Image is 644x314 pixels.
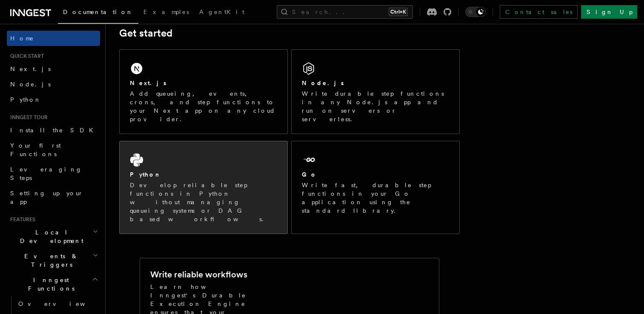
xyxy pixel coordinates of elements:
[10,127,98,134] span: Install the SDK
[10,66,51,72] span: Next.js
[58,3,138,24] a: Documentation
[7,276,92,293] span: Inngest Functions
[138,3,194,23] a: Examples
[7,162,100,186] a: Leveraging Steps
[10,96,41,103] span: Python
[10,166,82,181] span: Leveraging Steps
[7,123,100,138] a: Install the SDK
[130,170,161,179] h2: Python
[130,79,166,87] h2: Next.js
[7,216,35,223] span: Features
[277,5,413,19] button: Search...Ctrl+K
[291,49,460,134] a: Node.jsWrite durable step functions in any Node.js app and run on servers or serverless.
[7,53,44,60] span: Quick start
[150,268,247,280] h2: Write reliable workflows
[199,9,244,15] span: AgentKit
[119,141,288,234] a: PythonDevelop reliable step functions in Python without managing queueing systems or DAG based wo...
[7,31,100,46] a: Home
[119,27,172,39] a: Get started
[15,296,100,311] a: Overview
[7,252,93,269] span: Events & Triggers
[7,186,100,209] a: Setting up your app
[194,3,249,23] a: AgentKit
[581,5,637,19] a: Sign Up
[10,34,34,43] span: Home
[63,9,133,15] span: Documentation
[7,77,100,92] a: Node.js
[7,92,100,107] a: Python
[119,49,288,134] a: Next.jsAdd queueing, events, crons, and step functions to your Next app on any cloud provider.
[10,190,83,205] span: Setting up your app
[7,248,100,272] button: Events & Triggers
[302,181,449,215] p: Write fast, durable step functions in your Go application using the standard library.
[500,5,578,19] a: Contact sales
[18,300,106,307] span: Overview
[302,79,344,87] h2: Node.js
[10,81,51,88] span: Node.js
[7,138,100,162] a: Your first Functions
[7,114,48,121] span: Inngest tour
[302,89,449,123] p: Write durable step functions in any Node.js app and run on servers or serverless.
[130,89,277,123] p: Add queueing, events, crons, and step functions to your Next app on any cloud provider.
[10,142,61,157] span: Your first Functions
[7,225,100,248] button: Local Development
[465,7,486,17] button: Toggle dark mode
[7,228,93,245] span: Local Development
[291,141,460,234] a: GoWrite fast, durable step functions in your Go application using the standard library.
[143,9,189,15] span: Examples
[389,8,408,16] kbd: Ctrl+K
[7,61,100,77] a: Next.js
[302,170,317,179] h2: Go
[130,181,277,223] p: Develop reliable step functions in Python without managing queueing systems or DAG based workflows.
[7,272,100,296] button: Inngest Functions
